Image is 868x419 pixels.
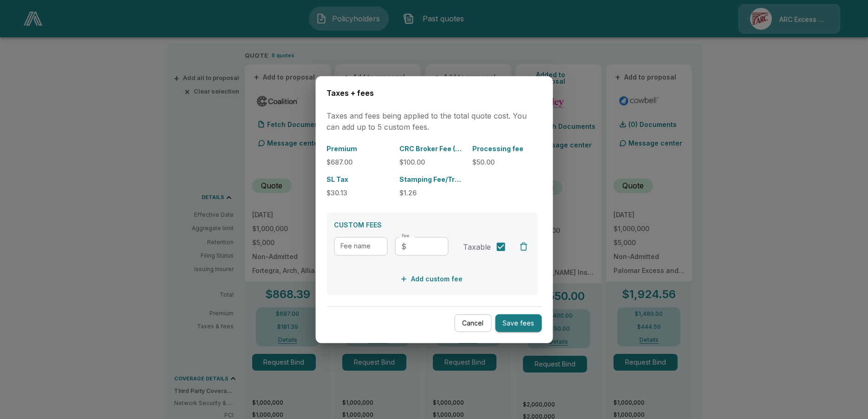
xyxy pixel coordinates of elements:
[399,157,465,167] p: $100.00
[472,157,538,167] p: $50.00
[472,144,538,153] p: Processing fee
[399,188,465,198] p: $1.26
[334,220,530,230] p: CUSTOM FEES
[326,87,542,99] h6: Taxes + fees
[326,157,392,167] p: $687.00
[495,314,542,332] button: Save fees
[326,174,392,184] p: SL Tax
[401,241,406,252] p: $
[454,314,491,332] button: Cancel
[401,233,409,239] label: Fee
[326,144,392,153] p: Premium
[463,241,491,253] span: Taxable
[326,188,392,198] p: $30.13
[398,271,466,288] button: Add custom fee
[399,174,465,184] p: Stamping Fee/Transaction/Regulatory Fee
[326,110,542,133] p: Taxes and fees being applied to the total quote cost. You can add up to 5 custom fees.
[399,144,465,153] p: CRC Broker Fee (Surplus Lines)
